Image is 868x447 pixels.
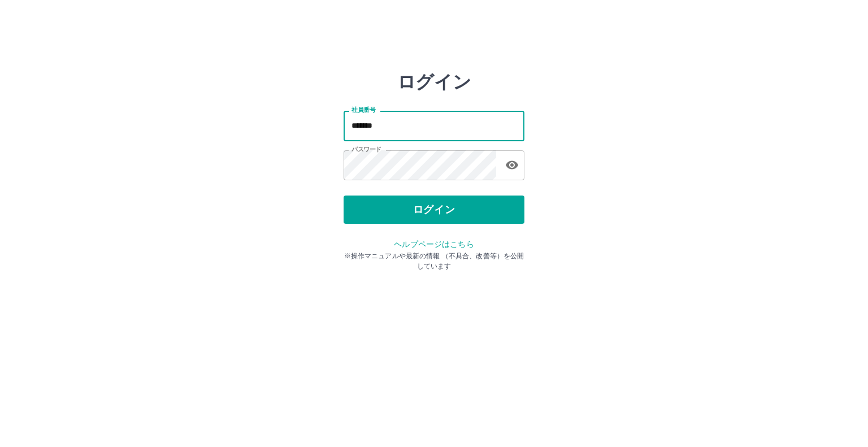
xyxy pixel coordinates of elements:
button: ログイン [344,196,524,224]
label: 社員番号 [351,106,375,114]
a: ヘルプページはこちら [394,240,474,249]
p: ※操作マニュアルや最新の情報 （不具合、改善等）を公開しています [344,251,524,271]
h2: ログイン [397,71,471,93]
label: パスワード [351,145,381,154]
